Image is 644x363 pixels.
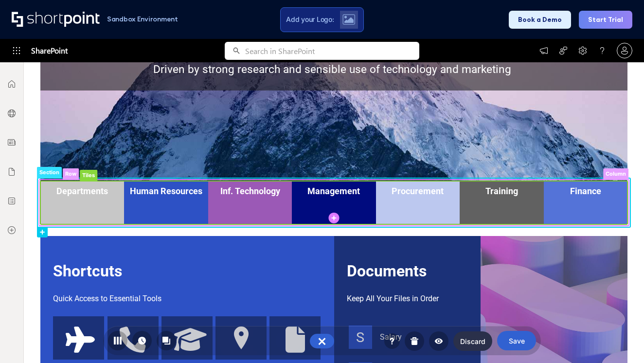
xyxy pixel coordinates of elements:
h1: Sandbox Environment [107,17,178,22]
button: Book a Demo [509,11,571,29]
button: Start Trial [579,11,632,29]
span: Add your Logo: [286,15,334,24]
button: Discard [453,331,492,351]
button: Save [497,331,536,350]
img: Upload logo [342,14,355,25]
span: SharePoint [31,39,68,62]
iframe: Chat Widget [595,316,644,363]
input: Search in SharePoint [245,42,419,60]
div: Widget de chat [595,316,644,363]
